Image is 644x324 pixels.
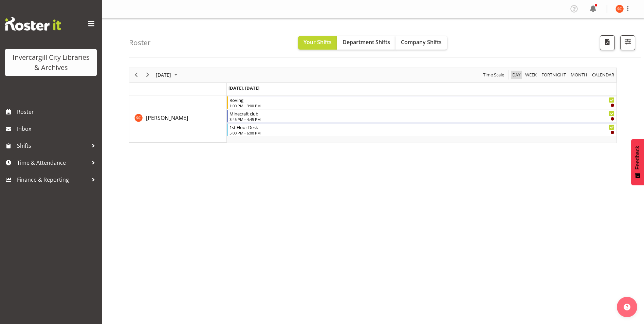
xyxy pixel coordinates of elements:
div: next period [142,68,153,82]
span: [PERSON_NAME] [146,114,188,122]
img: help-xxl-2.png [624,304,630,310]
h4: Roster [129,39,151,47]
button: Company Shifts [395,36,447,50]
div: 1st Floor Desk [229,124,614,130]
button: Your Shifts [298,36,337,50]
span: Day [512,71,521,79]
button: Month [591,71,615,79]
button: Filter Shifts [620,35,635,50]
button: Feedback - Show survey [631,139,644,185]
div: Serena Casey"s event - Minecraft club Begin From Thursday, September 18, 2025 at 3:45:00 PM GMT+1... [227,110,616,123]
button: Next [143,71,152,79]
div: Invercargill City Libraries & Archives [12,52,90,73]
table: Timeline Day of September 18, 2025 [227,95,617,143]
button: Time Scale [482,71,505,79]
button: Department Shifts [337,36,395,50]
button: Fortnight [540,71,567,79]
div: Serena Casey"s event - Roving Begin From Thursday, September 18, 2025 at 1:00:00 PM GMT+12:00 End... [227,96,616,109]
button: Timeline Day [511,71,522,79]
span: Time Scale [482,71,505,79]
div: 1:00 PM - 3:00 PM [229,103,614,108]
span: Company Shifts [401,38,442,46]
img: Rosterit website logo [5,17,61,31]
div: Timeline Day of September 18, 2025 [129,68,617,143]
span: Inbox [17,124,98,134]
span: Fortnight [541,71,567,79]
span: Department Shifts [343,38,390,46]
td: Serena Casey resource [129,95,227,143]
div: September 18, 2025 [153,68,182,82]
span: [DATE] [155,71,172,79]
span: Shifts [17,141,88,151]
span: Feedback [634,146,641,169]
div: Minecraft club [229,110,614,117]
span: Month [570,71,588,79]
span: Roster [17,107,98,117]
div: 3:45 PM - 4:45 PM [229,116,614,122]
div: 5:00 PM - 6:00 PM [229,130,614,136]
button: Download a PDF of the roster for the current day [600,35,615,50]
span: Your Shifts [303,38,332,46]
span: [DATE], [DATE] [228,85,259,91]
div: Serena Casey"s event - 1st Floor Desk Begin From Thursday, September 18, 2025 at 5:00:00 PM GMT+1... [227,123,616,136]
div: previous period [130,68,142,82]
span: Finance & Reporting [17,175,88,185]
span: Time & Attendance [17,158,88,168]
button: September 2025 [155,71,181,79]
button: Timeline Month [570,71,589,79]
div: Roving [229,96,614,103]
a: [PERSON_NAME] [146,114,188,122]
img: serena-casey11690.jpg [615,5,624,13]
button: Timeline Week [524,71,538,79]
button: Previous [132,71,141,79]
span: calendar [591,71,615,79]
span: Week [525,71,537,79]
